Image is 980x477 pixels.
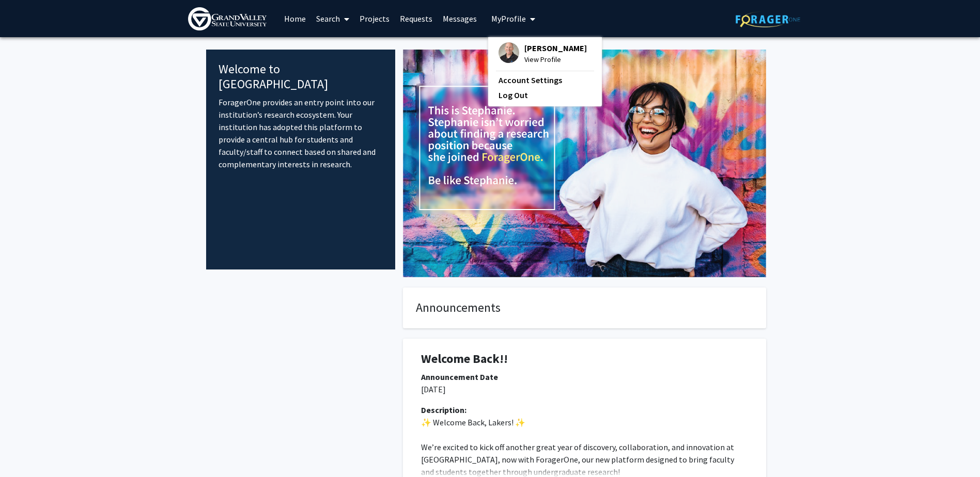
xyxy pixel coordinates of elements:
p: ✨ Welcome Back, Lakers! ✨ [421,416,748,428]
a: Requests [395,1,438,37]
span: View Profile [524,54,587,65]
img: ForagerOne Logo [736,11,800,27]
a: Log Out [499,89,592,101]
div: Description: [421,404,748,416]
p: [DATE] [421,383,748,395]
a: Home [279,1,311,37]
a: Account Settings [499,74,592,86]
span: [PERSON_NAME] [524,42,587,54]
a: Search [311,1,354,37]
span: My Profile [491,13,526,24]
div: Profile Picture[PERSON_NAME]View Profile [499,42,587,65]
a: Projects [354,1,395,37]
a: Messages [438,1,482,37]
h4: Announcements [416,300,753,315]
img: Grand Valley State University Logo [188,7,267,30]
img: Cover Image [403,50,766,277]
img: Profile Picture [499,42,519,63]
p: ForagerOne provides an entry point into our institution’s research ecosystem. Your institution ha... [219,96,383,170]
iframe: Chat [8,431,44,469]
h1: Welcome Back!! [421,352,748,367]
h4: Welcome to [GEOGRAPHIC_DATA] [219,62,383,92]
div: Announcement Date [421,371,748,383]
